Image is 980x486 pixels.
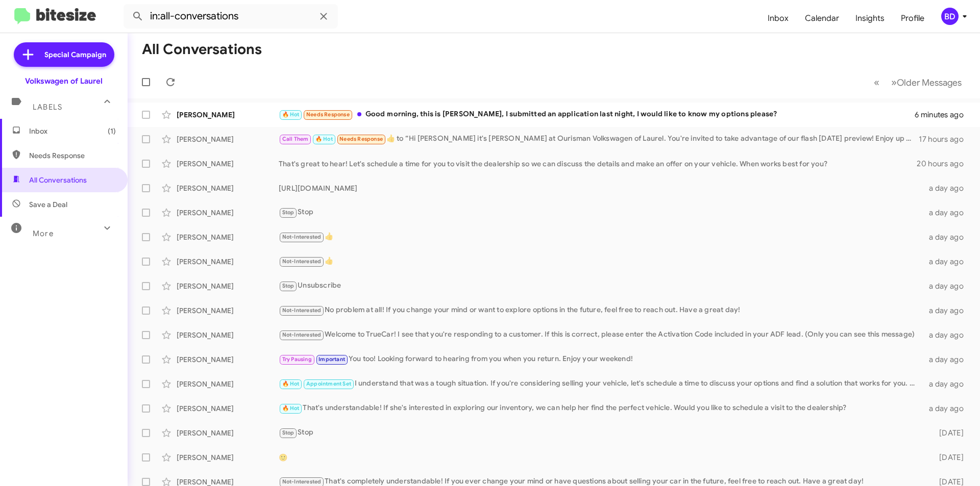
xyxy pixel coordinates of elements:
[893,4,933,33] a: Profile
[177,208,279,218] div: [PERSON_NAME]
[279,378,923,390] div: I understand that was a tough situation. If you're considering selling your vehicle, let's schedu...
[923,354,972,365] div: a day ago
[933,8,969,25] button: BD
[33,103,62,112] span: Labels
[279,353,923,365] div: You too! Looking forward to hearing from you when you return. Enjoy your weekend!
[29,175,87,185] span: All Conversations
[14,42,114,67] a: Special Campaign
[923,428,972,438] div: [DATE]
[282,429,295,436] span: Stop
[177,305,279,316] div: [PERSON_NAME]
[25,76,103,86] div: Volkswagen of Laurel
[897,77,962,88] span: Older Messages
[124,4,338,29] input: Search
[923,305,972,316] div: a day ago
[941,8,959,25] div: BD
[279,452,923,463] div: 🙂
[177,183,279,193] div: [PERSON_NAME]
[282,209,295,216] span: Stop
[885,72,968,93] button: Next
[279,255,923,267] div: 👍
[759,4,797,33] a: Inbox
[177,354,279,365] div: [PERSON_NAME]
[279,329,923,341] div: Welcome to TrueCar! I see that you're responding to a customer. If this is correct, please enter ...
[282,111,300,118] span: 🔥 Hot
[177,281,279,291] div: [PERSON_NAME]
[282,234,322,240] span: Not-Interested
[923,281,972,291] div: a day ago
[177,428,279,438] div: [PERSON_NAME]
[177,159,279,169] div: [PERSON_NAME]
[923,183,972,193] div: a day ago
[177,110,279,120] div: [PERSON_NAME]
[279,133,919,145] div: ​👍​ to “ Hi [PERSON_NAME] it's [PERSON_NAME] at Ourisman Volkswagen of Laurel. You're invited to ...
[177,134,279,144] div: [PERSON_NAME]
[318,356,345,363] span: Important
[339,136,383,142] span: Needs Response
[177,379,279,389] div: [PERSON_NAME]
[108,126,116,136] span: (1)
[282,283,295,289] span: Stop
[874,76,879,89] span: «
[282,258,322,265] span: Not-Interested
[923,232,972,242] div: a day ago
[279,402,923,414] div: That's understandable! If she's interested in exploring our inventory, we can help her find the p...
[279,304,923,316] div: No problem at all! If you change your mind or want to explore options in the future, feel free to...
[315,136,333,142] span: 🔥 Hot
[177,330,279,340] div: [PERSON_NAME]
[29,126,116,136] span: Inbox
[923,452,972,463] div: [DATE]
[847,4,893,33] a: Insights
[177,452,279,463] div: [PERSON_NAME]
[282,356,312,363] span: Try Pausing
[306,380,351,387] span: Appointment Set
[923,379,972,389] div: a day ago
[282,331,322,338] span: Not-Interested
[923,208,972,218] div: a day ago
[279,427,923,439] div: Stop
[279,231,923,243] div: 👍
[923,330,972,340] div: a day ago
[279,109,915,120] div: Good morning, this is [PERSON_NAME], I submitted an application last night, I would like to know ...
[44,49,106,60] span: Special Campaign
[919,134,972,144] div: 17 hours ago
[306,111,350,118] span: Needs Response
[279,159,917,169] div: That's great to hear! Let's schedule a time for you to visit the dealership so we can discuss the...
[279,207,923,218] div: Stop
[29,199,67,210] span: Save a Deal
[915,110,972,120] div: 6 minutes ago
[868,72,968,93] nav: Page navigation example
[917,159,972,169] div: 20 hours ago
[282,307,322,314] span: Not-Interested
[282,136,309,142] span: Call Them
[868,72,886,93] button: Previous
[923,257,972,267] div: a day ago
[29,150,116,161] span: Needs Response
[177,232,279,242] div: [PERSON_NAME]
[279,183,923,193] div: [URL][DOMAIN_NAME]
[279,280,923,292] div: Unsubscribe
[282,405,300,412] span: 🔥 Hot
[33,229,54,238] span: More
[177,403,279,414] div: [PERSON_NAME]
[282,478,322,485] span: Not-Interested
[891,76,897,89] span: »
[923,403,972,414] div: a day ago
[282,380,300,387] span: 🔥 Hot
[797,4,847,33] a: Calendar
[177,257,279,267] div: [PERSON_NAME]
[142,41,262,58] h1: All Conversations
